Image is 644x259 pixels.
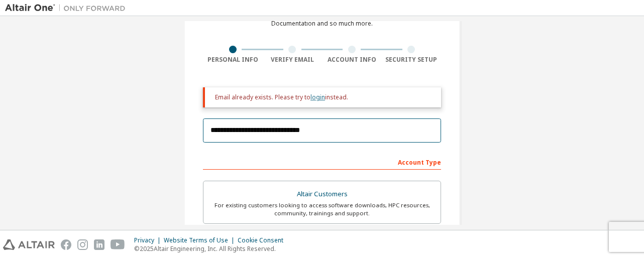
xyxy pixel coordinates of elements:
div: Security Setup [382,56,442,64]
div: For existing customers looking to access software downloads, HPC resources, community, trainings ... [209,201,435,217]
div: Account Info [322,56,382,64]
div: Email already exists. Please try to instead. [215,93,433,101]
img: facebook.svg [61,239,71,250]
img: altair_logo.svg [3,239,55,250]
p: © 2025 Altair Engineering, Inc. All Rights Reserved. [134,244,289,253]
div: Verify Email [263,56,323,64]
img: instagram.svg [77,239,88,250]
a: login [310,93,325,101]
div: Website Terms of Use [164,236,238,244]
img: Altair One [5,3,131,13]
img: youtube.svg [111,239,125,250]
div: Altair Customers [209,187,435,201]
div: Account Type [203,154,441,170]
div: Personal Info [203,56,263,64]
div: Cookie Consent [238,236,289,244]
img: linkedin.svg [94,239,104,250]
div: Privacy [134,236,164,244]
